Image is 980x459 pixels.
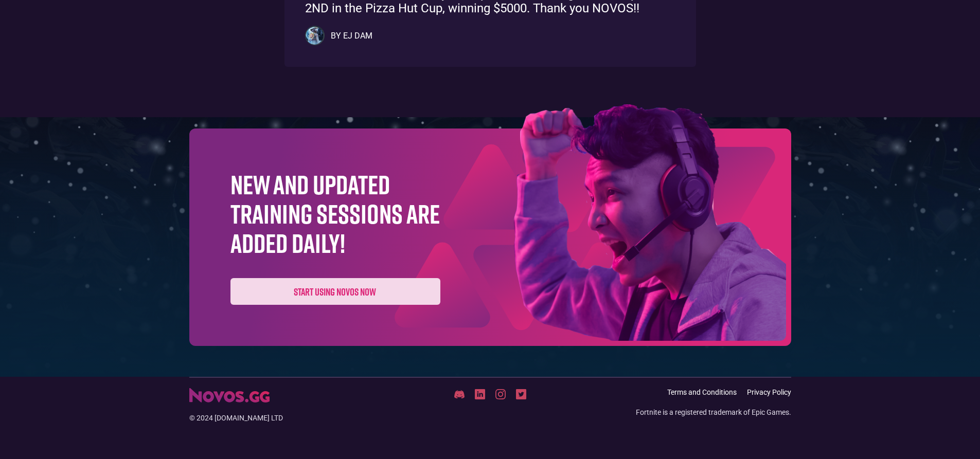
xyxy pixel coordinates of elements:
[230,278,440,305] a: Start using novos now
[747,388,791,397] a: Privacy Policy
[667,388,737,397] a: Terms and Conditions
[636,407,791,417] div: Fortnite is a registered trademark of Epic Games.
[189,413,390,423] div: © 2024 [DOMAIN_NAME] LTD
[331,31,372,41] h5: BY EJ DAM
[230,170,440,258] h1: New and updated training sessions are added daily!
